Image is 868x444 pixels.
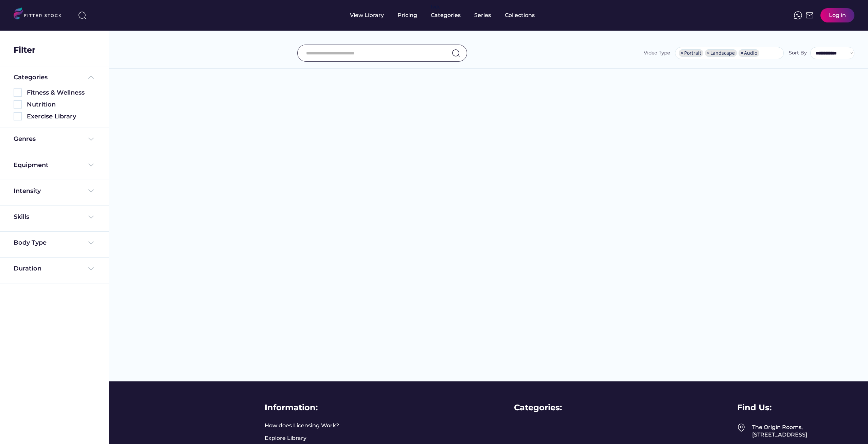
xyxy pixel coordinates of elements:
li: Landscape [705,49,737,57]
div: Pricing [397,12,417,19]
span: × [707,51,710,55]
div: Equipment [14,161,49,169]
img: search-normal.svg [452,49,460,57]
span: × [681,51,684,55]
div: Sort By [789,50,807,56]
a: How does Licensing Work? [265,422,339,429]
img: Rectangle%205126.svg [14,112,22,120]
li: Audio [739,49,759,57]
img: LOGO.svg [14,7,67,21]
img: Frame%20%284%29.svg [87,239,95,247]
div: Video Type [644,50,670,56]
img: Frame%20%284%29.svg [87,187,95,195]
div: Skills [14,213,31,221]
div: View Library [350,12,384,19]
div: Body Type [14,239,47,247]
img: Frame%2049.svg [737,424,745,432]
div: Nutrition [27,100,95,109]
div: The Origin Rooms, [STREET_ADDRESS] [752,424,854,439]
li: Portrait [679,49,703,57]
div: Find Us: [737,402,772,413]
img: meteor-icons_whatsapp%20%281%29.svg [794,11,802,19]
img: Frame%20%285%29.svg [87,73,95,81]
img: Rectangle%205126.svg [14,88,22,97]
img: Frame%20%284%29.svg [87,213,95,221]
a: Explore Library [265,434,306,442]
img: Frame%20%284%29.svg [87,161,95,169]
div: Categories [14,73,48,82]
div: Information: [265,402,318,413]
div: Exercise Library [27,112,95,121]
div: Filter [14,44,35,56]
div: Fitness & Wellness [27,88,95,97]
img: Frame%2051.svg [805,11,814,19]
div: Genres [14,135,36,143]
img: Frame%20%284%29.svg [87,135,95,143]
div: Log in [829,12,846,19]
div: Duration [14,264,41,273]
div: Categories: [514,402,562,413]
div: Series [474,12,491,19]
img: search-normal%203.svg [78,11,86,19]
div: Intensity [14,187,41,195]
div: fvck [431,3,440,10]
div: Categories [431,12,461,19]
img: Rectangle%205126.svg [14,100,22,109]
span: × [741,51,743,55]
div: Collections [505,12,535,19]
img: Frame%20%284%29.svg [87,265,95,273]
